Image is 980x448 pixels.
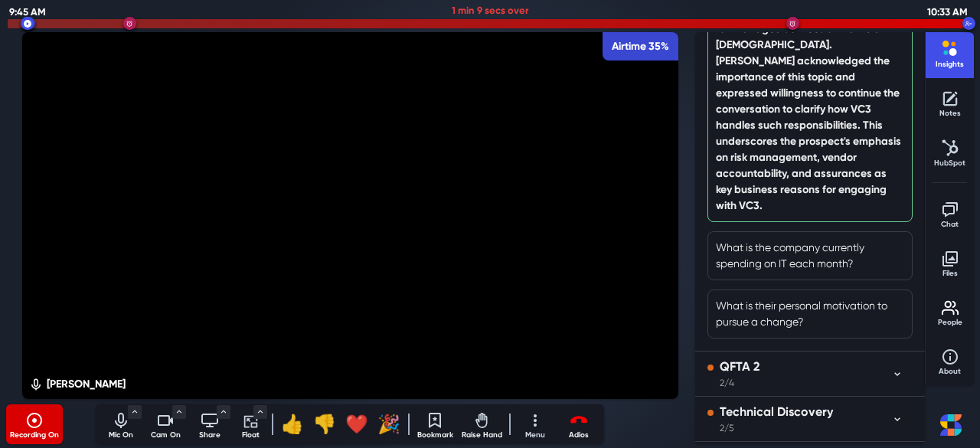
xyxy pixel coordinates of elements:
button: Toggle Menu [172,405,186,419]
button: Toggle Menu [253,405,267,419]
div: Celebrate (4) [376,406,402,443]
button: Leave meeting [560,406,598,443]
button: Start sharing (S) [191,406,229,443]
button: Menu [517,406,554,443]
p: Cam On [146,430,185,441]
span: Airtime 35% [612,38,669,54]
div: QFTA 2 [720,358,759,376]
div: Agree (1) [279,406,305,443]
button: Mute audio [102,406,140,443]
button: Toggle HubSpot [931,133,969,170]
svg: unmuted [28,378,44,391]
p: What is the company currently spending on IT each month? [716,240,904,272]
p: People [931,317,969,329]
div: 2/5 [720,421,833,435]
p: Float [235,430,266,441]
button: Raise Hand [460,406,503,443]
div: thumbs_down [313,410,336,438]
div: I love this (3) [344,406,370,443]
div: tada [377,410,400,438]
button: Float Videos [235,406,266,443]
p: Notes [931,108,969,119]
div: heart [345,410,368,438]
button: Toggle people [931,293,969,330]
p: Chat [931,219,969,231]
div: Edit profile [28,377,126,393]
button: Toggle Insights [931,35,969,72]
p: Raise Hand [460,430,503,441]
button: Toggle chat [931,195,969,232]
p: About [931,366,969,378]
button: Toggle about [931,342,969,379]
div: Technical Discovery [720,403,833,421]
div: Disagree (2) [312,406,338,443]
p: Adios [560,430,598,441]
p: Mic On [102,430,140,441]
span: 1 min 9 secs over [452,5,529,16]
button: Toggle Menu [128,405,142,419]
button: Toggle Menu [217,405,230,419]
button: Toggle notes [931,84,969,121]
p: What is their personal motivation to pursue a change? [716,298,904,330]
div: 2/4 [720,376,759,390]
p: Bookmark [416,430,454,441]
button: Create a Bookmark [416,406,454,443]
p: Share [191,430,229,441]
p: Insights [931,59,969,70]
button: Turn off camera [146,406,185,443]
p: HubSpot [931,158,969,169]
button: Recording [8,406,61,443]
button: QFTA 22/4 [695,352,925,396]
button: Toggle files [931,244,969,281]
p: Recording On [8,430,61,441]
button: Technical Discovery2/5 [695,397,925,441]
p: Files [931,268,969,280]
div: thumbs_up [281,410,304,438]
p: [PERSON_NAME] [47,376,126,392]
